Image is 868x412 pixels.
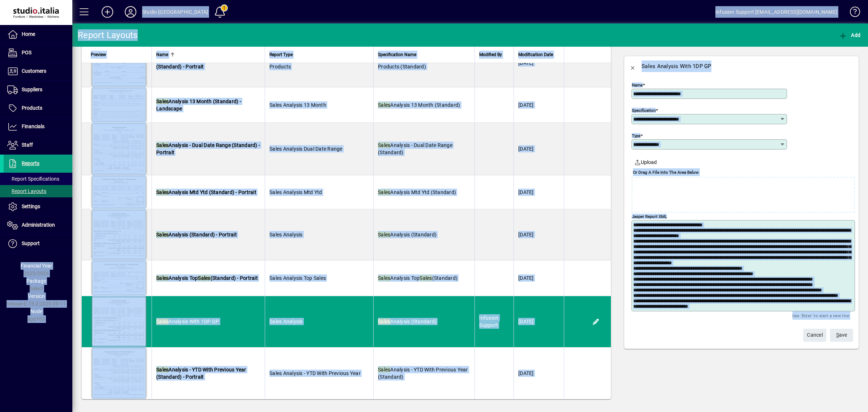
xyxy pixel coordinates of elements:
span: Sales Analysis Top Sales [269,275,326,281]
div: Specification Name [378,51,470,59]
em: Sales [420,275,432,281]
span: Analysis 13 Month (Standard) [378,102,460,108]
span: Product Sales Analysis Top Bottom Products [269,56,351,70]
span: Version [28,293,45,299]
button: Back [624,58,642,75]
a: Customers [4,62,72,80]
span: Sales Analysis [269,319,303,324]
span: Financial Year [21,263,52,269]
span: Analysis - YTD With Previous Year (Standard) [378,367,468,380]
div: Studio [GEOGRAPHIC_DATA] [142,6,208,18]
button: Save [830,329,853,342]
td: [DATE] [514,87,564,123]
span: Customers [22,68,46,74]
a: Administration [4,216,72,234]
div: Modification Date [518,51,559,59]
span: Modified By [479,51,502,59]
span: Products [22,105,42,111]
span: Settings [22,203,40,209]
span: Staff [22,142,33,148]
div: Infusion Support [EMAIL_ADDRESS][DOMAIN_NAME] [715,6,837,18]
td: [DATE] [514,296,564,347]
span: Upload [634,159,657,166]
td: [DATE] [514,39,564,87]
mat-label: Jasper Report XML [632,214,667,219]
em: Sales [378,189,390,195]
em: Sales [156,232,169,237]
span: Package [26,278,46,284]
a: Financials [4,118,72,136]
span: Specification Name [378,51,416,59]
em: Sales [378,275,390,281]
span: Reports [22,160,39,166]
td: [DATE] [514,209,564,260]
span: Infusion Support [479,315,498,328]
a: Staff [4,136,72,154]
em: Sales [198,275,210,281]
span: Sales Analysis Dual Date Range [269,146,342,152]
mat-hint: Use 'Enter' to start a new line [792,311,849,320]
mat-label: Name [632,83,643,88]
span: Modification Date [518,51,553,59]
span: Sales Analysis - YTD With Previous Year [269,370,361,376]
em: Sales [156,319,169,324]
button: Upload [631,156,660,169]
span: POS [22,50,31,55]
span: Sales Analysis [269,232,303,237]
span: S [836,332,839,338]
em: Sales [378,142,390,148]
span: Analysis Mtd Ytd (Standard) - Portrait [156,189,256,195]
span: Cancel [807,329,823,341]
span: Node [30,308,42,314]
span: Analysis (Standard) [378,232,437,237]
em: Sales [156,367,169,373]
em: Sales [378,232,390,237]
mat-label: Type [632,133,641,138]
div: Report Type [269,51,369,59]
em: Sales [378,367,390,373]
td: [DATE] [514,260,564,296]
span: Report Layouts [7,188,46,194]
span: Analysis Mtd Ytd (Standard) [378,189,456,195]
a: Knowledge Base [844,1,859,25]
div: Sales Analysis With 1DP GP [642,60,711,72]
span: Name [156,51,168,59]
span: Report Specifications [7,176,59,182]
button: Profile [119,5,142,18]
em: Sales [378,319,390,324]
a: POS [4,44,72,62]
div: Report Layouts [78,29,138,41]
span: Sales Analysis Mtd Ytd [269,189,322,195]
span: Preview [91,51,106,59]
em: Sales [156,98,169,104]
em: Sales [378,102,390,108]
a: Suppliers [4,81,72,99]
td: [DATE] [514,175,564,209]
span: Sales Analysis 13 Month [269,102,326,108]
button: Add [837,29,862,42]
td: [DATE] [514,123,564,175]
span: Analysis - YTD With Previous Year (Standard) - Portrait [156,367,246,380]
span: Analysis (Standard) [378,319,437,324]
td: [DATE] [514,347,564,399]
span: Product Analysis Top Bottom Products (Standard) [378,56,457,70]
a: Settings [4,198,72,216]
a: Report Layouts [4,185,72,197]
span: Analysis 13 Month (Standard) - Landscape [156,98,241,112]
span: Analysis - Dual Date Range (Standard) - Portrait [156,142,260,155]
span: Analysis (Standard) - Portrait [156,232,237,237]
span: Suppliers [22,87,42,92]
span: Report Type [269,51,293,59]
span: Analysis Top (Standard) [378,275,458,281]
em: Sales [156,142,169,148]
span: Analysis With 1DP GP [156,319,219,324]
button: Add [96,5,119,18]
span: Financials [22,123,44,129]
span: Administration [22,222,55,228]
a: Report Specifications [4,173,72,185]
span: Analysis Top (Standard) - Portrait [156,275,258,281]
span: Home [22,31,35,37]
span: Support [22,240,40,246]
button: Cancel [803,329,826,342]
